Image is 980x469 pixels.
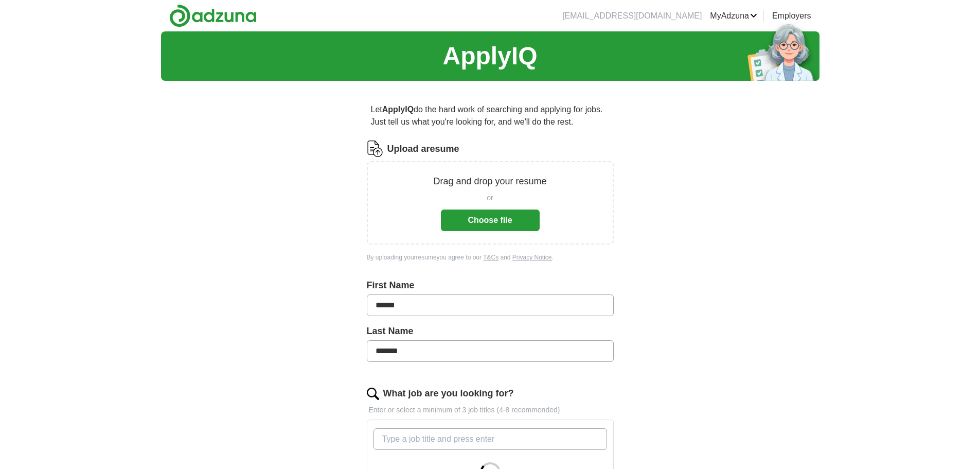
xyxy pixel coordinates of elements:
a: Privacy Notice [512,254,552,261]
a: T&Cs [483,254,498,261]
li: [EMAIL_ADDRESS][DOMAIN_NAME] [562,10,702,22]
span: or [487,193,493,203]
p: Let do the hard work of searching and applying for jobs. Just tell us what you're looking for, an... [367,99,614,132]
p: Enter or select a minimum of 3 job titles (4-8 recommended) [367,405,614,415]
h1: ApplyIQ [442,38,537,75]
label: What job are you looking for? [383,387,514,401]
button: Choose file [441,210,540,231]
label: Last Name [367,324,614,338]
img: CV Icon [367,141,383,157]
input: Type a job title and press enter [373,428,607,450]
label: Upload a resume [387,142,459,156]
img: search.png [367,388,379,400]
label: First Name [367,279,614,292]
a: MyAdzuna [710,10,757,22]
div: By uploading your resume you agree to our and . [367,253,614,262]
p: Drag and drop your resume [433,175,546,188]
strong: ApplyIQ [382,105,414,114]
a: Employers [772,10,811,22]
img: Adzuna logo [169,4,257,27]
